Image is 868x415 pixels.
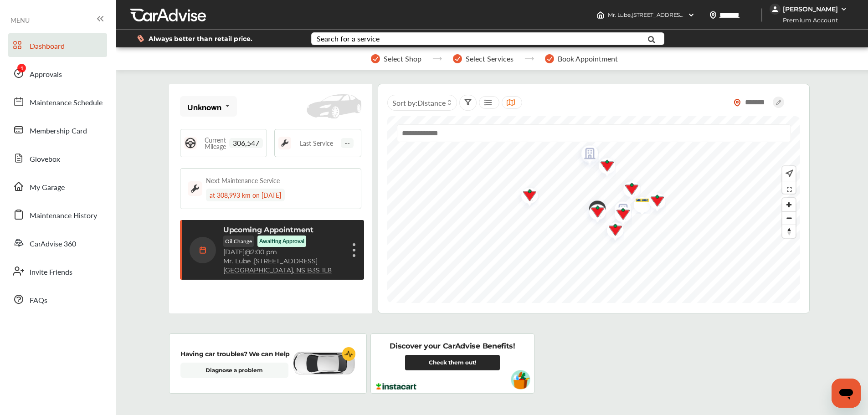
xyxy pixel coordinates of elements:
a: Glovebox [8,146,107,170]
span: [DATE] [223,248,245,256]
span: Premium Account [770,15,845,25]
span: Mr. Lube , [STREET_ADDRESS] [GEOGRAPHIC_DATA] , NS B3S 1L8 [608,11,774,18]
span: -- [341,138,354,148]
span: Dashboard [30,41,65,52]
img: placeholder_car.fcab19be.svg [307,94,361,119]
img: instacart-vehicle.0979a191.svg [511,370,530,389]
img: jVpblrzwTbfkPYzPPzSLxeg0AAAAASUVORK5CYII= [770,4,781,15]
span: Book Appointment [558,55,618,63]
img: logo-canadian-tire.png [642,188,666,215]
img: empty_shop_logo.394c5474.svg [608,197,632,225]
img: maintenance_logo [188,181,202,196]
img: instacart-logo.217963cc.svg [376,383,416,390]
img: logo-canadian-tire.png [592,153,616,180]
div: Map marker [575,142,597,169]
div: Map marker [608,197,631,225]
img: calendar-icon.35d1de04.svg [190,237,216,263]
span: MENU [10,16,30,24]
a: Dashboard [8,33,107,57]
img: logo-canadian-tire.png [575,142,599,169]
div: Map marker [608,201,631,229]
span: Invite Friends [30,266,72,278]
span: Maintenance History [30,210,97,222]
canvas: Map [387,116,800,303]
span: Last Service [300,140,333,146]
img: diagnose-vehicle.c84bcb0a.svg [292,351,355,376]
button: Zoom out [782,211,796,225]
a: Membership Card [8,118,107,142]
div: Map marker [616,176,639,204]
span: Maintenance Schedule [30,97,103,109]
img: logo-canadian-tire.png [616,176,641,204]
img: stepper-checkmark.b5569197.svg [371,54,380,63]
img: empty_shop_logo.394c5474.svg [575,141,599,169]
img: stepper-checkmark.b5569197.svg [545,54,554,63]
div: at 308,993 km on [DATE] [206,189,285,201]
a: FAQs [8,287,107,311]
a: Invite Friends [8,259,107,283]
img: cardiogram-logo.18e20815.svg [342,347,356,361]
div: Map marker [600,217,623,245]
span: @ [245,248,251,256]
div: Map marker [582,199,605,226]
span: My Garage [30,182,65,194]
p: Awaiting Approval [259,237,304,245]
span: 2:00 pm [251,248,277,256]
span: CarAdvise 360 [30,238,76,250]
a: Maintenance Schedule [8,90,107,113]
span: Glovebox [30,154,60,165]
img: stepper-arrow.e24c07c6.svg [524,57,534,61]
span: Membership Card [30,125,87,137]
span: FAQs [30,295,47,307]
img: logo-mr-lube.png [627,192,651,214]
img: location_vector.a44bc228.svg [709,11,717,19]
p: Having car troubles? We can Help [180,349,290,359]
a: [GEOGRAPHIC_DATA], NS B3S 1L8 [223,266,332,274]
p: Discover your CarAdvise Benefits! [390,341,515,351]
a: Approvals [8,61,107,85]
a: My Garage [8,174,107,198]
img: header-divider.bc55588e.svg [761,8,762,22]
a: Mr. Lube ,[STREET_ADDRESS] [223,257,318,265]
p: Upcoming Appointment [223,225,313,234]
img: logo-canadian-tire.png [514,183,539,210]
span: Distance [417,97,446,108]
img: logo-canadian-tire.png [582,199,606,226]
img: check-icon.521c8815.svg [582,196,606,224]
div: Map marker [582,196,605,224]
img: maintenance_logo [278,137,291,149]
div: Map marker [575,141,597,169]
img: header-home-logo.8d720a4f.svg [597,11,604,19]
div: Unknown [187,102,221,111]
img: stepper-arrow.e24c07c6.svg [432,57,442,61]
img: logo-canadian-tire.png [608,201,632,229]
img: logo-canadian-tire.png [600,217,624,245]
div: Next Maintenance Service [206,176,280,185]
span: Always better than retail price. [149,36,252,42]
img: recenter.ce011a49.svg [784,169,793,179]
img: location_vector_orange.38f05af8.svg [734,99,741,107]
button: Reset bearing to north [782,225,796,238]
span: 306,547 [229,138,263,148]
span: Current Mileage [201,137,229,149]
span: Select Services [466,55,514,63]
img: steering_logo [184,137,197,149]
div: Search for a service [317,35,380,42]
a: Diagnose a problem [180,363,288,378]
div: Map marker [642,188,665,215]
div: Map marker [514,183,537,210]
div: Map marker [627,192,650,214]
img: WGsFRI8htEPBVLJbROoPRyZpYNWhNONpIPPETTm6eUC0GeLEiAAAAAElFTkSuQmCC [840,5,847,13]
button: Zoom in [782,198,796,211]
iframe: Button to launch messaging window [832,379,861,408]
a: Maintenance History [8,203,107,226]
span: Select Shop [384,55,421,63]
img: stepper-checkmark.b5569197.svg [453,54,462,63]
span: Approvals [30,69,62,81]
div: Map marker [592,153,615,180]
p: Oil Change [223,236,254,247]
a: CarAdvise 360 [8,231,107,255]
